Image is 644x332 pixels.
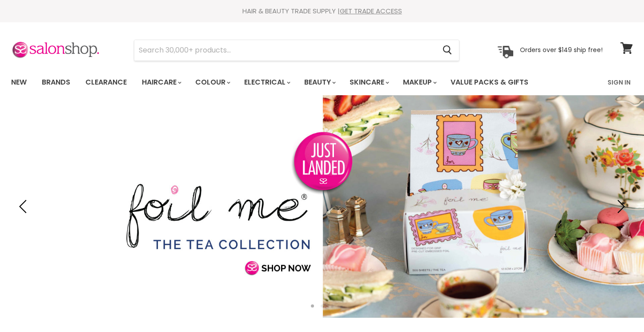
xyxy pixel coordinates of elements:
a: Skincare [343,73,394,92]
a: GET TRADE ACCESS [340,6,402,16]
ul: Main menu [4,69,569,95]
li: Page dot 2 [321,304,324,308]
a: Colour [189,73,236,92]
a: Electrical [237,73,296,92]
a: Value Packs & Gifts [444,73,535,92]
button: Next [611,198,628,215]
button: Previous [16,198,33,215]
li: Page dot 1 [311,304,314,308]
a: Haircare [135,73,187,92]
p: Orders over $149 ship free! [520,46,603,54]
a: Makeup [396,73,442,92]
input: Search [134,40,435,61]
button: Search [435,40,459,61]
form: Product [134,40,459,61]
a: Brands [35,73,77,92]
a: Sign In [602,73,636,92]
li: Page dot 3 [330,304,334,308]
a: Clearance [79,73,133,92]
a: Beauty [298,73,341,92]
a: New [4,73,33,92]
